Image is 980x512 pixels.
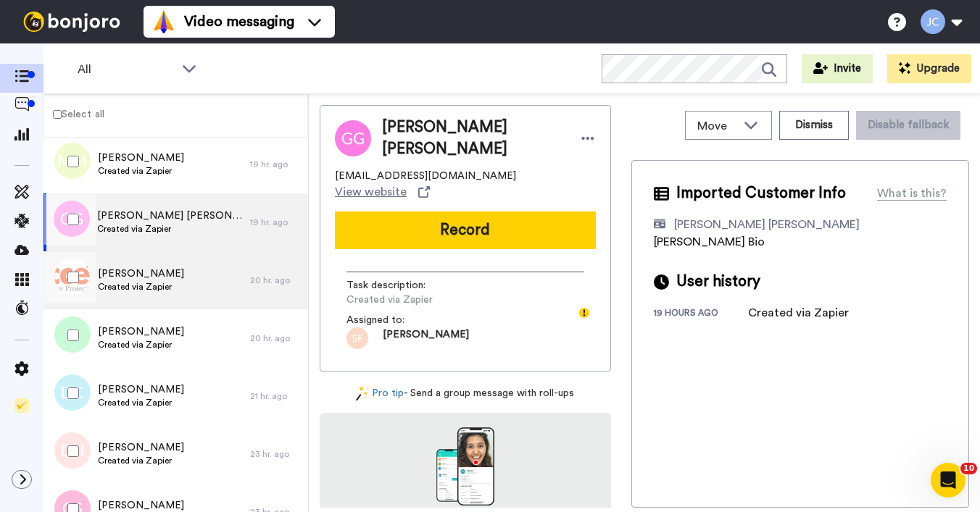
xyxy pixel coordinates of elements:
[184,12,294,32] span: Video messaging
[383,327,469,349] span: [PERSON_NAME]
[250,217,301,228] div: 19 hr. ago
[697,117,736,135] span: Move
[346,293,484,307] span: Created via Zapier
[346,313,448,327] span: Assigned to:
[98,267,184,281] span: [PERSON_NAME]
[382,117,565,160] span: [PERSON_NAME] [PERSON_NAME]
[320,386,611,401] div: - Send a group message with roll-ups
[98,339,184,351] span: Created via Zapier
[802,54,873,83] button: Invite
[14,398,29,413] img: Checklist.svg
[335,120,371,156] img: Image of Gina Garrison Benjamin
[779,111,849,140] button: Dismiss
[17,12,126,32] img: bj-logo-header-white.svg
[98,281,184,293] span: Created via Zapier
[356,386,404,401] a: Pro tip
[98,151,184,165] span: [PERSON_NAME]
[250,390,301,402] div: 21 hr. ago
[887,54,971,83] button: Upgrade
[877,185,947,202] div: What is this?
[346,278,448,293] span: Task description :
[44,106,104,122] label: Select all
[250,274,301,286] div: 20 hr. ago
[152,10,175,33] img: vm-color.svg
[748,304,849,322] div: Created via Zapier
[97,209,243,223] span: [PERSON_NAME] [PERSON_NAME]
[856,111,960,140] button: Disable fallback
[654,307,748,322] div: 19 hours ago
[335,211,596,249] button: Record
[98,440,184,455] span: [PERSON_NAME]
[97,223,243,235] span: Created via Zapier
[335,183,407,201] span: View website
[250,448,301,460] div: 23 hr. ago
[356,386,369,401] img: magic-wand.svg
[78,61,175,78] span: All
[436,427,494,505] img: download
[53,110,62,119] input: Select all
[676,182,846,204] span: Imported Customer Info
[335,183,430,201] a: View website
[654,236,765,248] span: [PERSON_NAME] Bio
[98,455,184,466] span: Created via Zapier
[676,271,760,293] span: User history
[250,332,301,344] div: 20 hr. ago
[98,382,184,397] span: [PERSON_NAME]
[98,165,184,177] span: Created via Zapier
[98,397,184,408] span: Created via Zapier
[346,327,368,349] img: sf.png
[674,216,860,233] div: [PERSON_NAME] [PERSON_NAME]
[98,324,184,339] span: [PERSON_NAME]
[250,159,301,170] div: 19 hr. ago
[931,463,966,498] iframe: Intercom live chat
[335,169,516,183] span: [EMAIL_ADDRESS][DOMAIN_NAME]
[960,463,977,474] span: 10
[578,306,591,319] div: Tooltip anchor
